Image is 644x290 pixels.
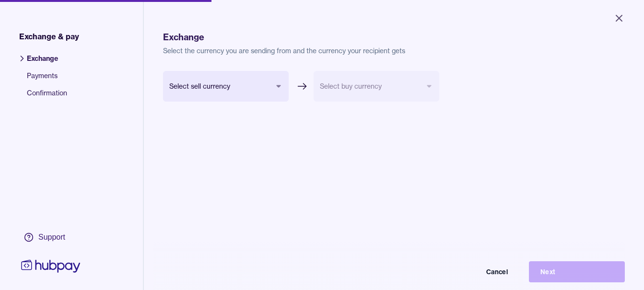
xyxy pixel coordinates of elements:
[27,71,67,88] span: Payments
[27,88,67,105] span: Confirmation
[163,46,625,56] p: Select the currency you are sending from and the currency your recipient gets
[423,261,519,282] button: Cancel
[19,227,82,247] a: Support
[163,31,625,44] h1: Exchange
[38,232,65,243] div: Support
[27,54,67,71] span: Exchange
[19,31,79,42] span: Exchange & pay
[602,8,636,29] button: Close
